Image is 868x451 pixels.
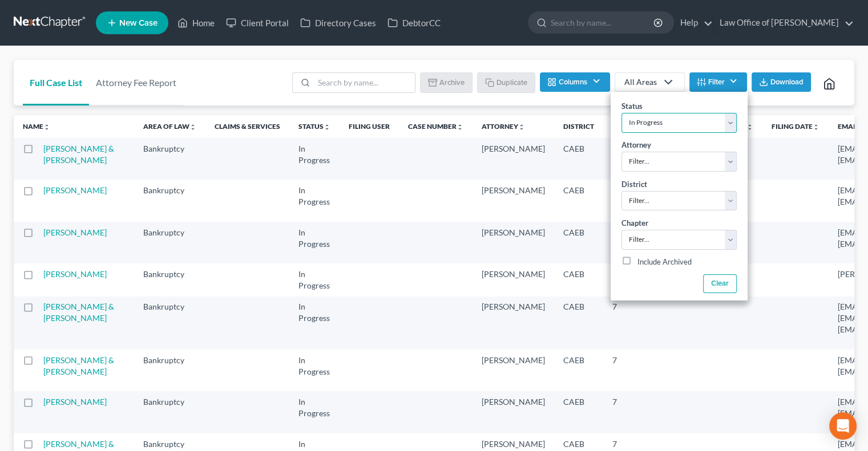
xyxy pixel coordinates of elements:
a: Area of Lawunfold_more [143,122,196,131]
div: Open Intercom Messenger [829,412,857,440]
a: Client Portal [220,13,294,33]
a: Law Office of [PERSON_NAME] [714,13,854,33]
label: Attorney [621,140,651,151]
span: New Case [119,19,158,27]
td: Bankruptcy [134,180,205,221]
td: 7 [603,391,660,433]
i: unfold_more [746,124,753,131]
i: unfold_more [518,124,525,131]
i: unfold_more [324,124,330,131]
button: Download [752,72,811,92]
td: In Progress [289,350,340,391]
span: Download [770,78,804,87]
a: Full Case List [23,60,89,105]
td: [PERSON_NAME] [473,222,554,263]
a: [PERSON_NAME] & [PERSON_NAME] [43,144,114,165]
td: Bankruptcy [134,391,205,433]
button: Clear [703,274,736,293]
td: CAEB [554,138,603,180]
td: [PERSON_NAME] [473,138,554,180]
td: In Progress [289,180,340,221]
input: Search by name... [314,73,415,92]
th: Filing User [340,115,399,138]
a: [PERSON_NAME] [43,185,107,195]
i: unfold_more [43,124,50,131]
button: Filter [689,72,747,92]
td: [PERSON_NAME] [473,296,554,350]
a: [PERSON_NAME] [43,397,107,407]
label: Status [621,101,643,112]
td: [PERSON_NAME] [473,350,554,391]
input: Search by name... [551,12,655,33]
a: Nameunfold_more [23,122,50,131]
td: CAEB [554,296,603,350]
td: CAEB [554,180,603,221]
td: In Progress [289,263,340,296]
td: 7 [603,180,660,221]
a: Attorney Fee Report [89,60,183,105]
a: [PERSON_NAME] [43,269,107,279]
td: CAEB [554,350,603,391]
td: CAEB [554,391,603,433]
th: Claims & Services [205,115,289,138]
i: unfold_more [189,124,196,131]
a: Attorneyunfold_more [482,122,525,131]
a: [PERSON_NAME] & [PERSON_NAME] [43,302,114,323]
th: District [554,115,603,138]
td: Bankruptcy [134,296,205,350]
td: In Progress [289,222,340,263]
td: [PERSON_NAME] [473,180,554,221]
i: unfold_more [813,124,819,131]
a: Directory Cases [294,13,382,33]
td: In Progress [289,296,340,350]
div: Filter [611,92,748,300]
a: Filing Dateunfold_more [772,122,819,131]
a: Home [172,13,220,33]
td: [PERSON_NAME] [473,391,554,433]
td: 7 [603,296,660,350]
td: In Progress [289,138,340,180]
td: 7 [603,263,660,296]
td: [PERSON_NAME] [473,263,554,296]
td: 7 [603,350,660,391]
a: [PERSON_NAME] [43,227,107,237]
label: District [621,179,647,190]
td: Bankruptcy [134,350,205,391]
td: CAEB [554,263,603,296]
td: CAEB [554,222,603,263]
td: 7 [603,222,660,263]
td: Bankruptcy [134,138,205,180]
a: Help [675,13,713,33]
div: All Areas [624,76,657,88]
td: In Progress [289,391,340,433]
td: 7 [603,138,660,180]
i: unfold_more [457,124,463,131]
td: Bankruptcy [134,222,205,263]
button: Columns [540,72,609,92]
a: DebtorCC [382,13,446,33]
label: Chapter [621,218,648,229]
a: Case Numberunfold_more [408,122,463,131]
a: [PERSON_NAME] & [PERSON_NAME] [43,355,114,376]
label: Include Archived [637,255,692,269]
td: Bankruptcy [134,263,205,296]
a: Statusunfold_more [298,122,330,131]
